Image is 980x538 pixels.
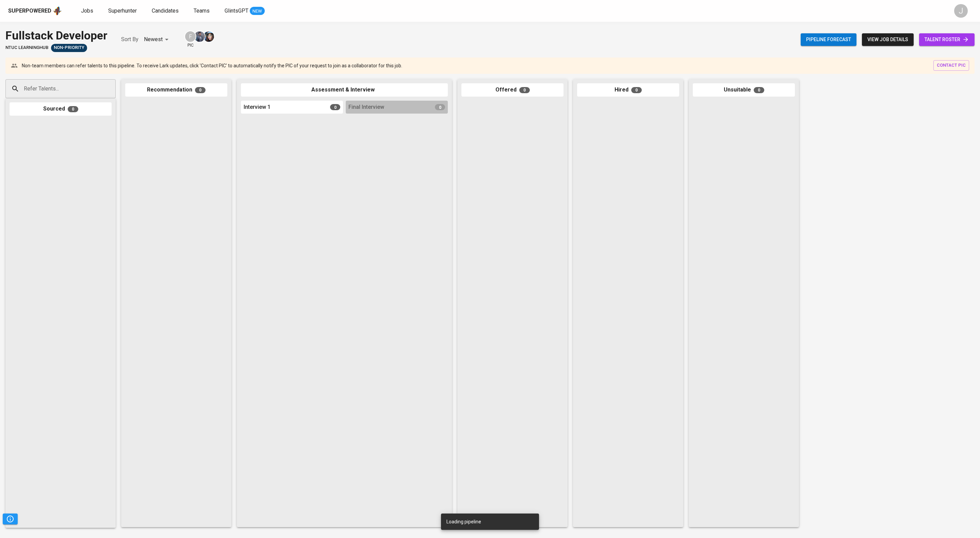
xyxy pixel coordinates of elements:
[241,83,448,97] div: Assessment & Interview
[53,6,62,16] img: app logo
[203,31,214,42] img: diazagista@glints.com
[5,45,48,51] span: NTUC LearningHub
[5,27,108,44] div: Fullstack Developer
[51,44,87,52] div: Sufficient Talents in Pipeline
[919,33,975,46] a: talent roster
[806,35,851,44] span: Pipeline forecast
[194,31,205,42] img: jhon@glints.com
[108,7,137,14] span: Superhunter
[519,87,530,93] span: 0
[144,35,163,44] p: Newest
[577,83,679,97] div: Hired
[125,83,227,97] div: Recommendation
[184,31,196,43] div: F
[693,83,795,97] div: Unsuitable
[121,35,138,44] p: Sort By
[194,7,210,14] span: Teams
[81,7,95,15] a: Jobs
[461,83,563,97] div: Offered
[754,87,764,93] span: 0
[112,88,113,89] button: Open
[631,87,642,93] span: 0
[225,7,265,15] a: GlintsGPT NEW
[933,60,969,71] button: contact pic
[867,35,908,44] span: view job details
[862,33,914,46] button: view job details
[225,7,248,14] span: GlintsGPT
[250,8,265,15] span: NEW
[68,106,78,112] span: 0
[3,514,18,524] button: Pipeline Triggers
[8,6,62,16] a: Superpoweredapp logo
[184,31,196,48] div: pic
[954,4,968,18] div: J
[152,7,180,15] a: Candidates
[195,87,206,93] span: 0
[144,33,171,46] div: Newest
[937,62,966,69] span: contact pic
[446,516,481,528] div: Loading pipeline
[152,7,179,14] span: Candidates
[330,104,340,110] span: 0
[22,62,402,69] p: Non-team members can refer talents to this pipeline. To receive Lark updates, click 'Contact PIC'...
[801,33,856,46] button: Pipeline forecast
[925,35,969,44] span: talent roster
[10,102,112,116] div: Sourced
[244,103,271,111] span: Interview 1
[194,7,211,15] a: Teams
[8,7,51,15] div: Superpowered
[51,45,87,51] span: Non-Priority
[348,103,384,111] span: Final Interview
[108,7,138,15] a: Superhunter
[81,7,93,14] span: Jobs
[435,104,445,110] span: 0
